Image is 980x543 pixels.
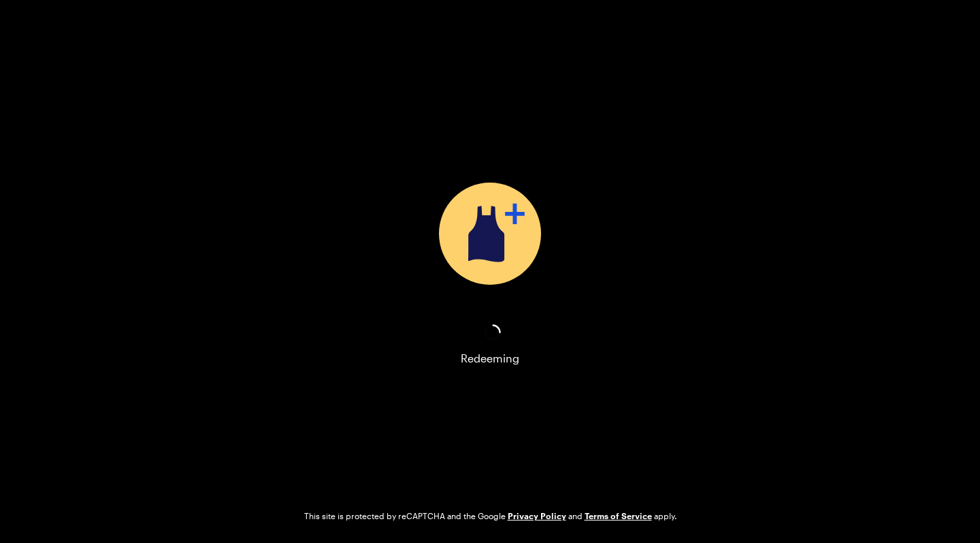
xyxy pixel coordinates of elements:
div: This site is protected by reCAPTCHA and the Google and apply. [304,510,676,521]
a: Google Privacy Policy [508,510,566,521]
a: Google Terms of Service [585,510,652,521]
a: Go to Tastemade Homepage [443,22,538,38]
img: tastemade [443,22,538,34]
span: Redeeming [461,350,519,367]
